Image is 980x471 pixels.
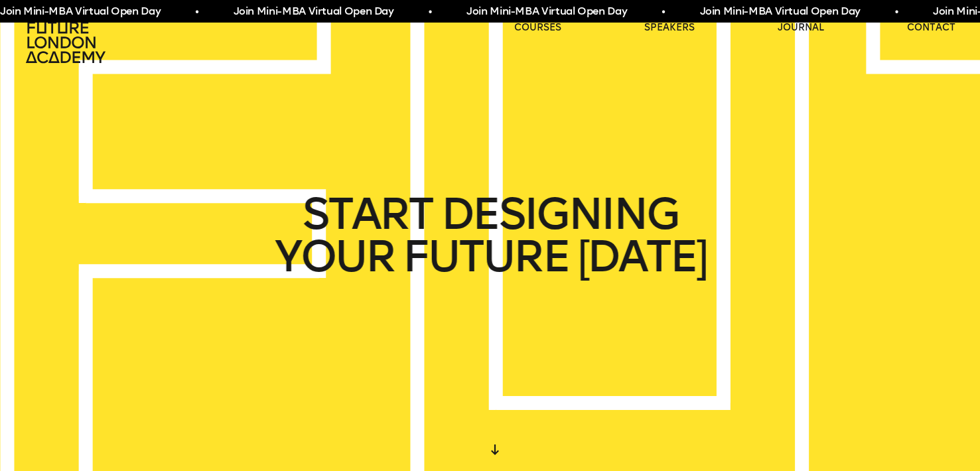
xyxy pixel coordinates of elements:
span: START [302,193,432,235]
span: • [195,4,198,20]
a: courses [514,21,561,34]
span: • [429,4,432,20]
span: • [662,4,665,20]
span: FUTURE [403,235,569,278]
a: contact [907,21,955,34]
span: YOUR [274,235,393,278]
span: • [895,4,898,20]
a: speakers [644,21,695,34]
a: journal [778,21,824,34]
span: DESIGNING [441,193,677,235]
span: [DATE] [577,235,706,278]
